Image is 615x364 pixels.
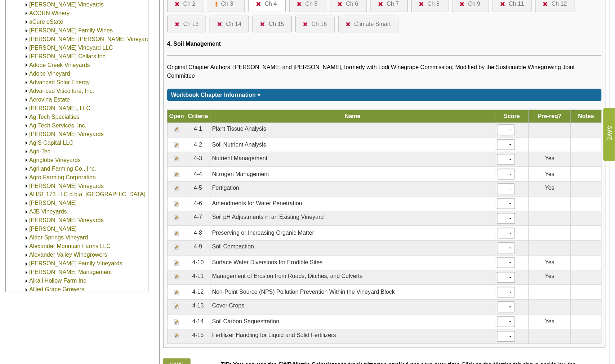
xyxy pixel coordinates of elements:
[29,96,70,103] a: Aerovina Estate
[29,157,81,163] a: Agriglobe Vineyards
[260,20,284,28] a: Ch 15
[29,174,96,180] a: Agro Farming Corporation
[226,20,241,28] div: Ch 14
[24,244,29,250] img: Expand Alexander Mountain Farms LLC
[529,270,571,285] td: Yes
[29,166,96,172] a: Agriland Farming Co., Inc.
[24,54,29,59] img: Expand Adelaida Cellars Inc.
[210,138,495,152] td: Soil Nutrient Analysis
[355,20,391,28] div: Climate Smart
[29,252,107,258] a: Alexander Valley Winegrowers
[217,20,241,28] a: Ch 14
[500,2,505,6] img: icon-no-questions-answered.png
[529,110,571,123] th: Pre-req?
[378,2,383,6] img: icon-no-questions-answered.png
[24,158,29,163] img: Expand Agriglobe Vineyards
[29,183,104,189] a: [PERSON_NAME] Vineyards
[24,201,29,206] img: Expand Ahven Vineyard
[29,27,113,33] a: [PERSON_NAME] Family Wines
[186,256,210,270] td: 4-10
[175,2,180,6] img: icon-no-questions-answered.png
[210,123,495,138] td: Plant Tissue Analysis
[29,140,73,146] a: AgIS Capital LLC
[210,285,495,300] td: Non-Point Source (NPS) Pollution Prevention Within the Vineyard Block
[29,19,63,25] a: aCure eState
[186,167,210,182] td: 4-4
[210,211,495,226] td: Soil pH Adjustments in an Existing Vineyard
[186,123,210,138] td: 4-1
[29,226,77,232] a: [PERSON_NAME]
[186,152,210,167] td: 4-3
[529,256,571,270] td: Yes
[29,261,122,267] a: [PERSON_NAME] Family Vineyards
[460,2,465,6] img: icon-no-questions-answered.png
[24,270,29,275] img: Expand Alfonso Elena Vineyard Management
[29,88,94,94] a: Advanced Viticulture, Inc.
[167,89,602,101] div: Click for more or less content
[210,329,495,344] td: Fertilizer Handling for Liquid and Solid Fertilizers
[24,19,29,25] img: Expand aCure eState
[167,64,575,79] span: Original Chapter Authors: [PERSON_NAME] and [PERSON_NAME], formerly with Lodi Winegrape Commissio...
[24,2,29,8] img: Expand Ackerman Vineyards
[29,192,146,198] a: AHST 173 LLC d.b.a. [GEOGRAPHIC_DATA]
[24,210,29,215] img: Expand AJB Vineyards
[338,2,343,6] img: icon-no-questions-answered.png
[29,114,79,120] a: Ag Tech Specialties
[24,123,29,129] img: Expand Ag-Tech Services, Inc.
[186,197,210,211] td: 4-6
[210,167,495,182] td: Nitrogen Management
[24,166,29,172] img: Expand Agriland Farming Co., Inc.
[571,110,602,123] th: Notes
[312,20,327,28] div: Ch 16
[210,110,495,123] th: Name
[210,270,495,285] td: Management of Erosion from Roads, Ditches, and Culverts
[24,132,29,137] img: Expand Agajanian Vineyards
[29,235,88,241] a: Alder Springs Vineyard
[167,41,221,47] span: 4. Soil Management
[24,11,29,16] img: Expand ACORN Winery
[29,62,90,68] a: Adobe Creek Vineyards
[24,114,29,120] img: Expand Ag Tech Specialties
[303,20,327,28] a: Ch 16
[24,106,29,111] img: Expand AF VINES, LLC
[210,241,495,256] td: Soil Compaction
[210,256,495,270] td: Surface Water Diversions for Erodible Sites
[29,122,86,129] a: Ag-Tech Services, Inc.
[29,36,150,42] a: [PERSON_NAME] [PERSON_NAME] Vineyard
[24,192,29,198] img: Expand AHST 173 LLC d.b.a. Domaine Helena
[186,182,210,197] td: 4-5
[29,131,104,137] a: [PERSON_NAME] Vineyards
[29,269,112,275] a: [PERSON_NAME] Management
[346,22,351,26] img: icon-no-questions-answered.png
[24,218,29,224] img: Expand Alan Foppiano Vineyards
[24,140,29,146] img: Expand AgIS Capital LLC
[217,22,222,26] img: icon-no-questions-answered.png
[257,94,261,96] img: sort_arrow_down.gif
[186,110,210,123] th: Criteria
[210,152,495,167] td: Nutrient Management
[186,226,210,241] td: 4-8
[29,71,70,77] a: Adobe Vineyard
[29,200,77,206] a: [PERSON_NAME]
[29,209,67,215] a: AJB Vineyards
[529,167,571,182] td: Yes
[529,152,571,167] td: Yes
[186,270,210,285] td: 4-11
[24,279,29,284] img: Expand Alkali Hollow Farm Inc
[24,37,29,42] img: Expand Adams Knoll Vineyard
[24,28,29,33] img: Expand Adair Family Wines
[29,278,86,284] a: Alkali Hollow Farm Inc
[256,2,261,6] img: icon-no-questions-answered.png
[24,287,29,293] img: Expand Allied Grape Growers
[24,261,29,267] img: Expand Alfaro Family Vineyards
[24,253,29,258] img: Expand Alexander Valley Winegrowers
[260,22,265,26] img: icon-no-questions-answered.png
[29,105,90,111] a: [PERSON_NAME], LLC
[186,211,210,226] td: 4-7
[24,63,29,68] img: Expand Adobe Creek Vineyards
[269,20,284,28] div: Ch 15
[24,71,29,77] img: Expand Adobe Vineyard
[346,20,391,28] a: Climate Smart
[186,329,210,344] td: 4-15
[529,182,571,197] td: Yes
